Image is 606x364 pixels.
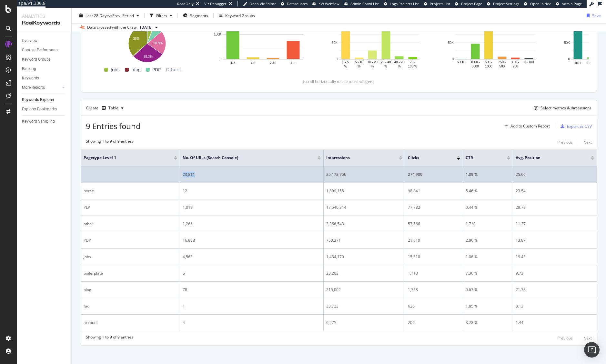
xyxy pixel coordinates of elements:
text: 0 - 100 [524,60,534,64]
button: Filters [147,10,175,21]
svg: A chart. [213,6,313,69]
div: account [84,320,177,326]
text: 10 - 20 [368,60,378,64]
div: 1.09 % [466,172,510,177]
div: 7.36 % [466,270,510,276]
div: 3.28 % [466,320,510,326]
a: Admin Crawl List [344,1,379,6]
a: Ranking [22,66,67,72]
span: Project Settings [493,1,519,6]
text: 70 - [410,60,415,64]
div: Data crossed with the Crawl [87,25,137,30]
a: Content Performance [22,47,67,54]
div: 21,510 [408,238,460,243]
text: 40 - 70 [394,60,405,64]
div: Keywords [22,75,39,82]
text: 0 [568,57,570,61]
div: 750,371 [326,238,402,243]
div: 1,019 [183,205,321,210]
a: Explorer Bookmarks [22,106,67,113]
div: 1,266 [183,221,321,227]
div: 1,809,155 [326,188,402,194]
span: pagetype Level 1 [84,155,164,161]
div: 1,710 [408,270,460,276]
text: 100K [214,33,222,36]
span: Clicks [408,155,447,161]
div: Open Intercom Messenger [584,342,600,358]
div: 2.86 % [466,238,510,243]
div: 215,002 [326,287,402,293]
text: 50K [564,41,570,45]
text: 51-100 [586,61,597,65]
span: Projects List [430,1,450,6]
svg: A chart. [96,22,197,63]
a: Open in dev [524,1,551,6]
button: Table [99,103,126,113]
div: Keyword Groups [22,56,51,63]
a: Project Page [455,1,482,6]
span: Project Page [461,1,482,6]
a: Datasources [281,1,308,6]
a: More Reports [22,84,60,91]
a: Projects List [424,1,450,6]
span: No. of URLs (Search Console) [183,155,308,161]
div: 6 [183,270,321,276]
div: Content Performance [22,47,59,54]
span: Last 28 Days [86,13,108,18]
div: 15,310 [408,254,460,260]
div: 8.13 [516,303,594,309]
div: 21.38 [516,287,594,293]
a: Keyword Groups [22,56,67,63]
div: 6,275 [326,320,402,326]
div: 1.44 [516,320,594,326]
span: Admin Crawl List [350,1,379,6]
text: 0 [336,57,338,61]
text: 1000 - [471,60,480,64]
div: Previous [557,139,573,145]
div: Create [86,103,126,113]
button: Next [583,138,592,146]
span: Admin Page [562,1,582,6]
div: 78 [183,287,321,293]
div: faq [84,303,177,309]
div: 3,366,543 [326,221,402,227]
a: Open Viz Editor [243,1,276,6]
div: 25.66 [516,172,594,177]
span: 9 Entries found [86,121,141,131]
div: 23,203 [326,270,402,276]
span: Datasources [287,1,308,6]
svg: A chart. [445,6,546,69]
div: Keywords Explorer [22,96,54,103]
div: 4,563 [183,254,321,260]
span: CTR [466,155,498,161]
div: Keyword Groups [225,13,255,18]
button: Previous [557,138,573,146]
div: 98,841 [408,188,460,194]
text: 500 - [485,60,492,64]
text: 100 - [512,60,519,64]
text: 0 - 5 [342,60,349,64]
button: Segments [180,10,211,21]
div: blog [84,287,177,293]
div: RealKeywords [22,19,66,27]
div: Previous [557,335,573,341]
div: boilerplate [84,270,177,276]
text: 0 [219,57,221,61]
div: Export as CSV [567,124,592,129]
text: % [398,65,401,68]
div: 274,909 [408,172,460,177]
div: 1 [183,303,321,309]
div: Select metrics & dimensions [540,105,591,111]
div: 1.7 % [466,221,510,227]
div: 57,566 [408,221,460,227]
div: 23,811 [183,172,321,177]
div: Add to Custom Report [510,124,550,128]
div: 13.87 [516,238,594,243]
button: Export as CSV [558,121,592,131]
div: Showing 1 to 9 of 9 entries [86,334,133,342]
text: 7-10 [270,61,276,65]
a: Project Settings [487,1,519,6]
div: Ranking [22,66,36,72]
text: 50K [448,41,454,45]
